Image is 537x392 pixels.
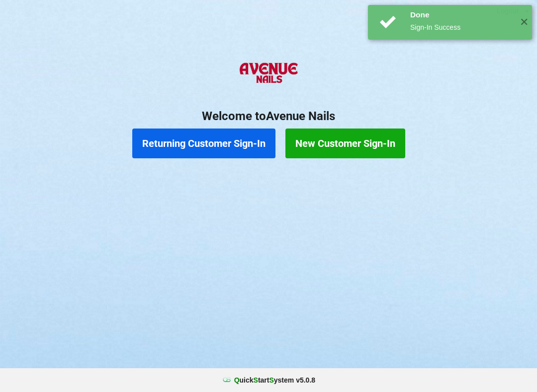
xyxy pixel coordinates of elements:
[234,376,240,384] span: Q
[222,375,232,385] img: favicon.ico
[410,10,512,20] div: Done
[269,376,273,384] span: S
[254,376,258,384] span: S
[132,129,275,158] button: Returning Customer Sign-In
[235,54,301,94] img: AvenueNails-Logo.png
[234,375,315,385] b: uick tart ystem v 5.0.8
[285,129,405,158] button: New Customer Sign-In
[410,22,512,32] div: Sign-In Success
